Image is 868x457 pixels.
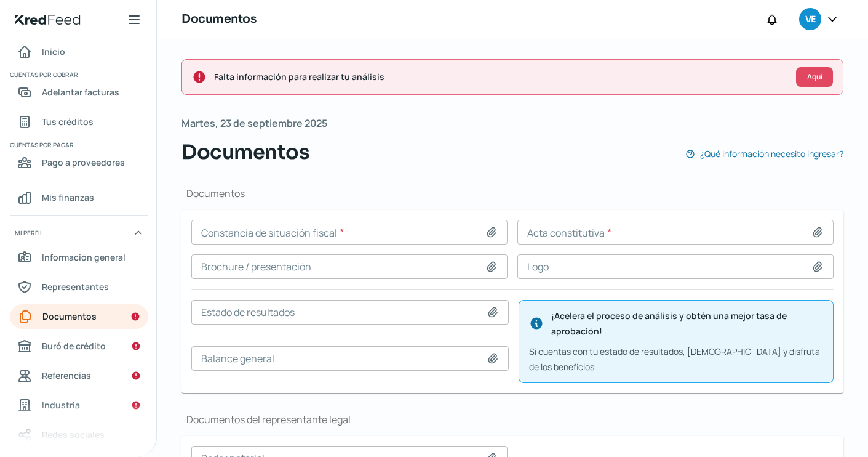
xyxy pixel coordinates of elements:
span: Tus créditos [42,114,94,129]
span: Martes, 23 de septiembre 2025 [181,115,327,132]
a: Adelantar facturas [10,80,148,105]
span: Pago a proveedores [42,155,125,170]
a: Buró de crédito [10,334,148,358]
span: Inicio [42,44,65,59]
span: Documentos [181,137,309,167]
h1: Documentos [181,187,843,200]
span: VE [805,12,815,27]
a: Industria [10,393,148,418]
h1: Documentos [181,10,256,28]
a: Referencias [10,363,148,388]
span: Aquí [807,73,822,81]
span: Mis finanzas [42,190,94,205]
span: ¡Acelera el proceso de análisis y obtén una mejor tasa de aprobación! [551,308,823,339]
a: Información general [10,245,148,270]
span: Documentos [42,309,97,324]
span: Industria [42,397,80,413]
span: Información general [42,249,125,265]
h1: Documentos del representante legal [181,413,843,426]
span: Cuentas por pagar [10,139,146,150]
a: Redes sociales [10,423,148,447]
a: Pago a proveedores [10,150,148,175]
span: Falta información para realizar tu análisis [214,69,786,84]
button: Aquí [796,67,833,87]
a: Documentos [10,304,148,329]
a: Tus créditos [10,110,148,134]
span: Mi perfil [15,227,43,238]
a: Representantes [10,275,148,299]
span: Buró de crédito [42,338,106,354]
span: ¿Qué información necesito ingresar? [700,146,843,161]
span: Cuentas por cobrar [10,69,146,80]
a: Mis finanzas [10,185,148,210]
span: Referencias [42,368,91,383]
span: Si cuentas con tu estado de resultados, [DEMOGRAPHIC_DATA] y disfruta de los beneficios [529,346,820,373]
span: Redes sociales [42,427,105,442]
span: Adelantar facturas [42,84,119,100]
a: Inicio [10,39,148,64]
span: Representantes [42,279,109,294]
